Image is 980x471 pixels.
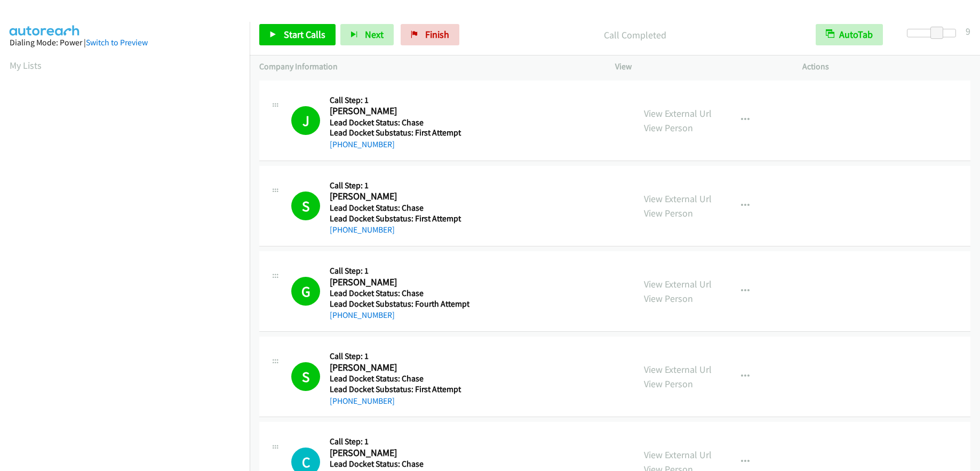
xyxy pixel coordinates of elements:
h1: J [291,106,320,135]
h2: [PERSON_NAME] [330,362,469,374]
h5: Lead Docket Substatus: First Attempt [330,127,469,138]
a: View External Url [644,278,712,290]
a: [PHONE_NUMBER] [330,310,395,320]
button: Next [340,24,394,45]
p: Company Information [259,60,596,73]
h2: [PERSON_NAME] [330,105,469,117]
h5: Lead Docket Substatus: First Attempt [330,384,469,395]
h1: S [291,191,320,220]
h5: Call Step: 1 [330,180,469,191]
h5: Lead Docket Status: Chase [330,288,469,299]
iframe: Resource Center [949,193,980,278]
div: 9 [966,24,970,38]
button: AutoTab [816,24,883,45]
a: View Person [644,122,693,134]
h5: Lead Docket Status: Chase [330,459,472,469]
p: Actions [802,60,970,73]
p: Call Completed [474,28,796,42]
h5: Call Step: 1 [330,266,469,276]
h2: [PERSON_NAME] [330,190,469,203]
h2: [PERSON_NAME] [330,447,469,459]
a: View External Url [644,107,712,119]
a: Start Calls [259,24,336,45]
a: View External Url [644,363,712,376]
a: View External Url [644,193,712,205]
h5: Call Step: 1 [330,95,469,106]
span: Finish [425,28,449,41]
span: Start Calls [284,28,325,41]
a: View Person [644,378,693,390]
h5: Lead Docket Status: Chase [330,117,469,128]
p: View [615,60,783,73]
a: View Person [644,207,693,219]
a: Switch to Preview [86,37,148,47]
h2: [PERSON_NAME] [330,276,469,289]
h5: Lead Docket Status: Chase [330,203,469,213]
h5: Lead Docket Status: Chase [330,373,469,384]
a: View External Url [644,449,712,461]
h1: S [291,362,320,391]
a: [PHONE_NUMBER] [330,396,395,406]
a: [PHONE_NUMBER] [330,139,395,149]
a: Finish [401,24,459,45]
a: View Person [644,292,693,305]
h5: Lead Docket Substatus: First Attempt [330,213,469,224]
span: Next [365,28,384,41]
h5: Lead Docket Substatus: Fourth Attempt [330,299,469,309]
a: My Lists [10,59,42,71]
h1: G [291,277,320,306]
h5: Call Step: 1 [330,351,469,362]
h5: Call Step: 1 [330,436,472,447]
div: Dialing Mode: Power | [10,36,240,49]
a: [PHONE_NUMBER] [330,225,395,235]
